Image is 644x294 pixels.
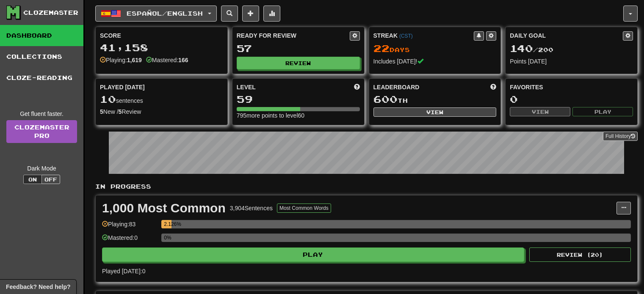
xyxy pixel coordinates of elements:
[102,247,524,262] button: Play
[237,111,360,120] div: 795 more points to level 60
[100,93,116,105] span: 10
[572,107,633,116] button: Play
[237,43,360,54] div: 57
[373,31,474,40] div: Streak
[603,132,638,141] button: Full History
[41,175,60,184] button: Off
[100,108,103,115] strong: 5
[510,107,570,116] button: View
[510,46,553,53] span: / 200
[373,57,497,66] div: Includes [DATE]!
[6,120,77,143] a: ClozemasterPro
[510,83,633,91] div: Favorites
[510,42,533,54] span: 140
[100,94,223,105] div: sentences
[95,5,217,22] button: Español/English
[529,247,631,262] button: Review (20)
[373,43,497,54] div: Day s
[146,56,188,64] div: Mastered:
[277,203,331,213] button: Most Common Words
[100,56,142,64] div: Playing:
[373,93,398,105] span: 600
[119,108,122,115] strong: 5
[230,204,273,212] div: 3,904 Sentences
[510,57,633,66] div: Points [DATE]
[100,83,145,91] span: Played [DATE]
[127,57,142,63] strong: 1,619
[127,10,203,17] span: Español / English
[510,94,633,104] div: 0
[102,202,226,214] div: 1,000 Most Common
[178,57,188,63] strong: 166
[373,94,497,105] div: th
[100,31,223,40] div: Score
[221,5,238,22] button: Search sentences
[242,5,259,22] button: Add sentence to collection
[23,175,42,184] button: On
[263,5,280,22] button: More stats
[164,220,171,228] div: 2.126%
[354,83,360,91] span: Score more points to level up
[6,110,77,118] div: Get fluent faster.
[23,8,78,17] div: Clozemaster
[373,107,497,117] button: View
[100,42,223,53] div: 41,158
[102,220,157,234] div: Playing: 83
[373,42,390,54] span: 22
[237,31,350,40] div: Ready for Review
[510,31,623,41] div: Daily Goal
[102,268,145,275] span: Played [DATE]: 0
[6,283,70,291] span: Open feedback widget
[6,164,77,173] div: Dark Mode
[237,57,360,69] button: Review
[237,83,256,91] span: Level
[95,182,638,191] p: In Progress
[237,94,360,104] div: 59
[102,234,157,247] div: Mastered: 0
[373,83,420,91] span: Leaderboard
[100,107,223,116] div: New / Review
[490,83,496,91] span: This week in points, UTC
[399,33,413,39] a: (CST)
